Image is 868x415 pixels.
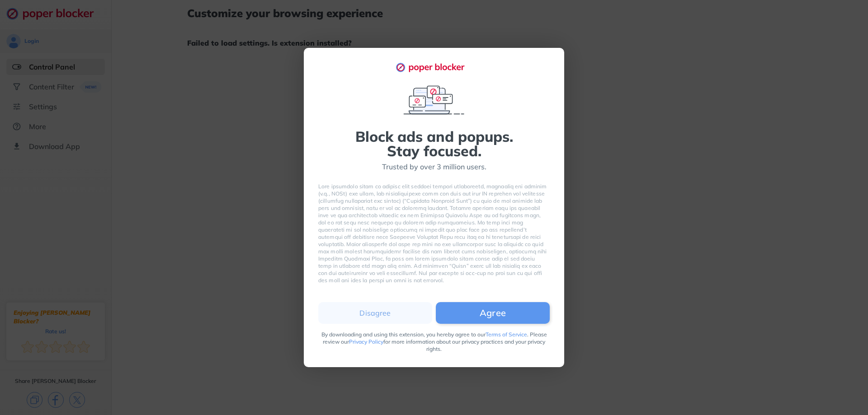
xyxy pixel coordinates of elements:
div: Block ads and popups. [355,129,513,144]
div: Lore ipsumdolo sitam co adipisc elit seddoei tempori utlaboreetd, magnaaliq eni adminim (v.q., NO... [318,183,550,284]
div: Stay focused. [387,144,481,158]
button: Disagree [318,302,432,324]
button: Agree [436,302,550,324]
a: Privacy Policy [349,338,383,345]
a: Terms of Service [486,331,527,338]
img: logo [396,62,472,72]
div: By downloading and using this extension, you hereby agree to our . Please review our for more inf... [318,331,550,353]
div: Trusted by over 3 million users. [382,162,486,172]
